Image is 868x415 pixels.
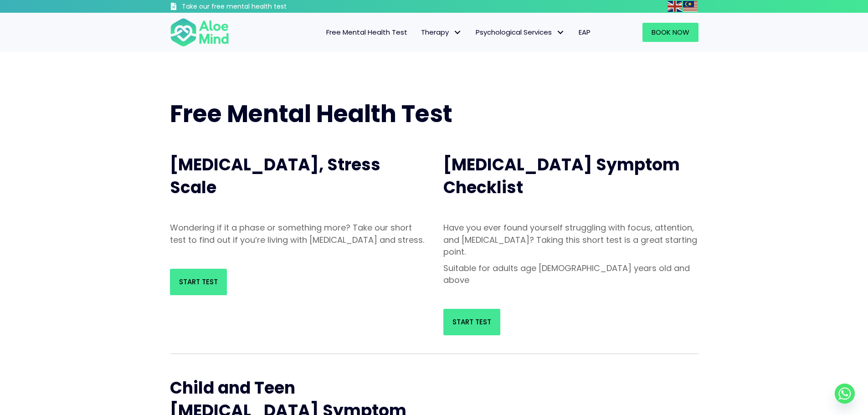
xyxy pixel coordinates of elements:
[835,384,855,404] a: Whatsapp
[652,27,689,37] span: Book Now
[683,1,699,11] a: Malay
[579,27,591,37] span: EAP
[443,153,680,199] span: [MEDICAL_DATA] Symptom Checklist
[170,17,229,47] img: Aloe mind Logo
[554,26,567,39] span: Psychological Services: submenu
[170,222,425,246] p: Wondering if it a phase or something more? Take our short test to find out if you’re living with ...
[683,1,698,12] img: ms
[443,222,699,257] p: Have you ever found yourself struggling with focus, attention, and [MEDICAL_DATA]? Taking this sh...
[443,309,500,335] a: Start Test
[452,317,491,327] span: Start Test
[476,27,565,37] span: Psychological Services
[668,1,682,12] img: en
[451,26,464,39] span: Therapy: submenu
[572,23,597,42] a: EAP
[179,277,218,287] span: Start Test
[241,23,597,42] nav: Menu
[421,27,462,37] span: Therapy
[326,27,407,37] span: Free Mental Health Test
[642,23,699,42] a: Book Now
[182,2,335,11] h3: Take our free mental health test
[414,23,469,42] a: TherapyTherapy: submenu
[443,262,699,286] p: Suitable for adults age [DEMOGRAPHIC_DATA] years old and above
[469,23,572,42] a: Psychological ServicesPsychological Services: submenu
[170,269,227,295] a: Start Test
[170,153,380,199] span: [MEDICAL_DATA], Stress Scale
[319,23,414,42] a: Free Mental Health Test
[668,1,683,11] a: English
[170,97,452,130] span: Free Mental Health Test
[170,2,335,13] a: Take our free mental health test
